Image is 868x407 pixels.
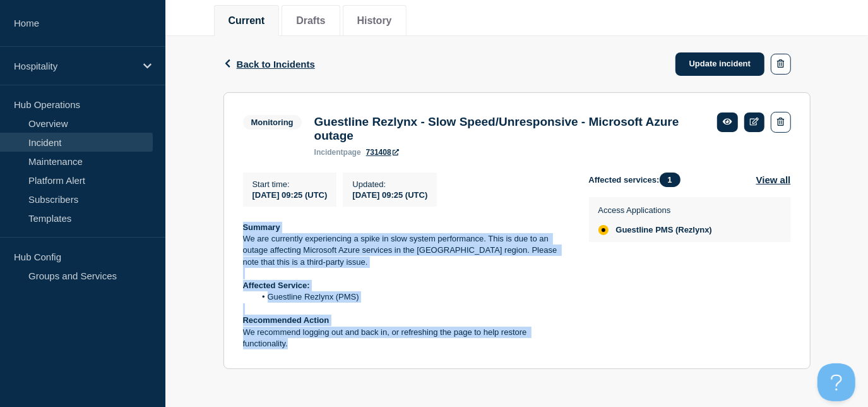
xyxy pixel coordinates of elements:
li: Guestline Rezlynx (PMS) [255,291,569,303]
span: Affected services: [589,173,687,187]
p: We are currently experiencing a spike in slow system performance. This is due to an outage affect... [243,233,569,268]
span: Monitoring [243,115,302,130]
p: Hospitality [14,61,135,71]
span: Back to Incidents [237,59,315,70]
div: affected [598,225,609,235]
p: Access Applications [598,205,712,215]
p: Updated : [352,179,427,189]
button: Back to Incidents [223,59,315,70]
h3: Guestline Rezlynx - Slow Speed/Unresponsive - Microsoft Azure outage [314,115,705,143]
p: We recommend logging out and back in, or refreshing the page to help restore functionality. [243,327,569,350]
strong: Summary [243,222,280,232]
button: Current [229,15,265,27]
span: [DATE] 09:25 (UTC) [253,190,328,200]
span: incident [314,148,343,157]
span: 1 [660,173,681,187]
iframe: Help Scout Beacon - Open [817,363,855,401]
strong: Recommended Action [243,315,330,325]
a: 731408 [366,148,399,157]
p: Start time : [253,179,328,189]
strong: Affected Service: [243,281,310,290]
p: page [314,148,361,157]
button: View all [756,173,791,187]
span: Guestline PMS (Rezlynx) [616,225,712,235]
button: History [357,15,392,27]
button: Drafts [296,15,325,27]
div: [DATE] 09:25 (UTC) [352,189,427,200]
a: Update incident [675,52,765,76]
